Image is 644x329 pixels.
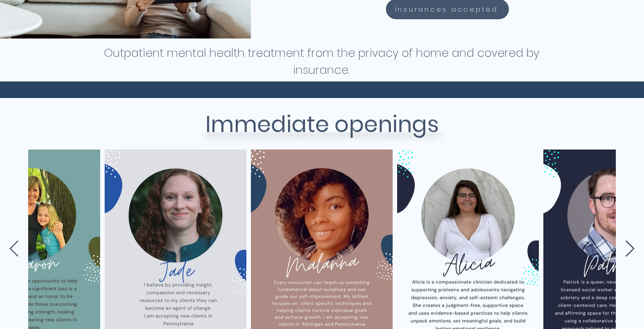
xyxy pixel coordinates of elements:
[103,45,540,79] h1: Outpatient mental health treatment from the privacy of home and covered by insurance.
[103,107,541,141] h2: Immediate openings
[625,240,635,258] button: Next Item
[395,4,498,14] span: Insurances accepted
[9,240,19,258] button: Previous Item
